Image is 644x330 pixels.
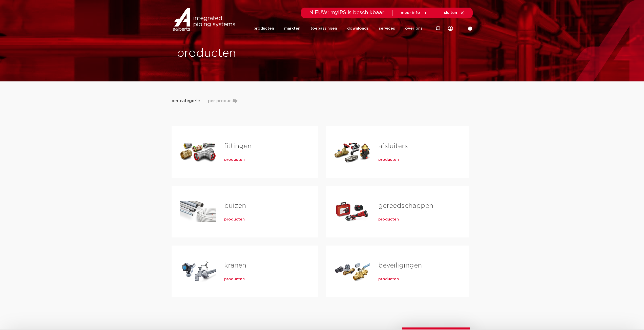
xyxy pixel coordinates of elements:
[224,157,245,162] a: producten
[379,19,395,38] a: services
[378,203,433,209] a: gereedschappen
[224,217,245,222] a: producten
[309,10,384,15] span: NIEUW: myIPS is beschikbaar
[284,19,300,38] a: markten
[444,11,457,15] span: sluiten
[224,262,246,269] a: kranen
[224,277,245,282] a: producten
[208,98,239,104] span: per productlijn
[177,45,320,61] h1: producten
[172,98,200,104] span: per categorie
[310,19,337,38] a: toepassingen
[444,11,465,15] a: sluiten
[254,19,423,38] nav: Menu
[172,98,473,305] div: Tabs. Open items met enter of spatie, sluit af met escape en navigeer met de pijltoetsen.
[347,19,369,38] a: downloads
[378,157,399,162] a: producten
[224,143,252,149] a: fittingen
[254,19,274,38] a: producten
[401,11,420,15] span: meer info
[224,203,246,209] a: buizen
[401,11,428,15] a: meer info
[378,217,399,222] a: producten
[378,277,399,282] a: producten
[378,262,422,269] a: beveiligingen
[378,143,408,149] a: afsluiters
[405,19,423,38] a: over ons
